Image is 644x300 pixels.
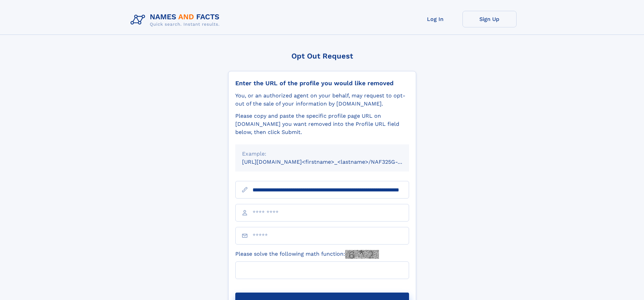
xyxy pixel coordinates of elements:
[235,250,379,259] label: Please solve the following math function:
[235,79,409,87] div: Enter the URL of the profile you would like removed
[235,92,409,108] div: You, or an authorized agent on your behalf, may request to opt-out of the sale of your informatio...
[228,52,416,60] div: Opt Out Request
[242,159,422,165] small: [URL][DOMAIN_NAME]<firstname>_<lastname>/NAF325G-xxxxxxxx
[408,11,462,27] a: Log In
[235,112,409,136] div: Please copy and paste the specific profile page URL on [DOMAIN_NAME] you want removed into the Pr...
[242,150,402,158] div: Example:
[128,11,225,29] img: Logo Names and Facts
[462,11,517,27] a: Sign Up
